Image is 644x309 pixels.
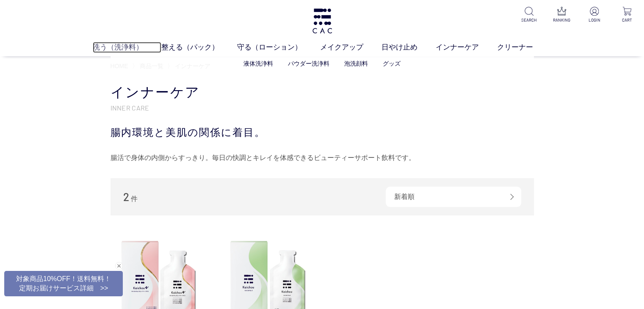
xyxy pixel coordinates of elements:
p: RANKING [551,17,572,23]
a: メイクアップ [320,42,381,53]
a: RANKING [551,7,572,23]
a: SEARCH [519,7,539,23]
p: LOGIN [584,17,605,23]
a: インナーケア [436,42,497,53]
a: パウダー洗浄料 [288,60,329,67]
div: 新着順 [386,187,521,207]
a: 守る（ローション） [237,42,320,53]
div: 腸活で身体の内側からすっきり。毎日の快調とキレイを体感できるビューティーサポート飲料です。 [111,151,534,165]
p: SEARCH [519,17,539,23]
h1: インナーケア [111,83,534,102]
p: INNER CARE [111,103,534,112]
a: CART [616,7,637,23]
a: 液体洗浄料 [243,60,273,67]
a: グッズ [383,60,401,67]
span: 件 [131,195,138,202]
a: 洗う（洗浄料） [93,42,161,53]
img: logo [311,8,333,33]
div: 腸内環境と美肌の関係に着目。 [111,125,534,140]
p: CART [616,17,637,23]
a: 日やけ止め [381,42,436,53]
span: 2 [123,190,129,203]
a: 整える（パック） [161,42,237,53]
a: クリーナー [497,42,551,53]
a: LOGIN [584,7,605,23]
a: 泡洗顔料 [344,60,368,67]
